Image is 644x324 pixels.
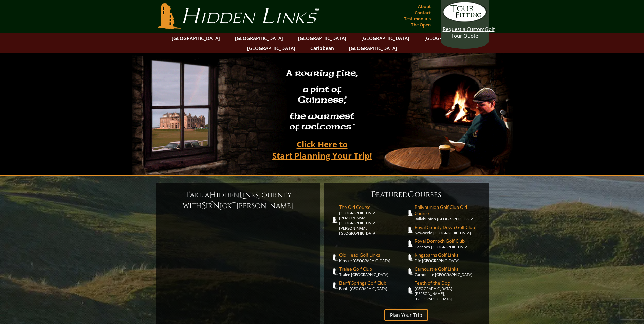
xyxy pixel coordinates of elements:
span: Old Head Golf Links [339,252,406,258]
span: Banff Springs Golf Club [339,280,406,286]
a: [GEOGRAPHIC_DATA] [168,33,223,43]
a: [GEOGRAPHIC_DATA] [358,33,413,43]
span: Royal Dornoch Golf Club [415,238,482,244]
span: S [201,200,206,211]
a: [GEOGRAPHIC_DATA] [244,43,299,53]
a: Carnoustie Golf LinksCarnoustie [GEOGRAPHIC_DATA] [415,266,482,277]
a: Tralee Golf ClubTralee [GEOGRAPHIC_DATA] [339,266,406,277]
a: Kingsbarns Golf LinksFife [GEOGRAPHIC_DATA] [415,252,482,263]
span: C [408,189,415,200]
a: Click Here toStart Planning Your Trip! [265,136,379,163]
a: Contact [413,8,433,17]
span: The Old Course [339,204,406,210]
h6: ake a idden inks ourney with ir ick [PERSON_NAME] [163,190,314,211]
span: Ballybunion Golf Club Old Course [415,204,482,216]
a: [GEOGRAPHIC_DATA] [295,33,350,43]
span: Request a Custom [443,25,485,32]
span: J [259,190,261,200]
span: Tralee Golf Club [339,266,406,272]
span: Royal County Down Golf Club [415,224,482,230]
span: T [185,190,190,200]
span: F [232,200,236,211]
a: The Old Course[GEOGRAPHIC_DATA][PERSON_NAME], [GEOGRAPHIC_DATA][PERSON_NAME] [GEOGRAPHIC_DATA] [339,204,406,236]
a: Royal County Down Golf ClubNewcastle [GEOGRAPHIC_DATA] [415,224,482,235]
a: Royal Dornoch Golf ClubDornoch [GEOGRAPHIC_DATA] [415,238,482,249]
span: L [239,190,243,200]
a: Request a CustomGolf Tour Quote [443,2,487,39]
a: Teeth of the Dog[GEOGRAPHIC_DATA][PERSON_NAME], [GEOGRAPHIC_DATA] [415,280,482,301]
a: Ballybunion Golf Club Old CourseBallybunion [GEOGRAPHIC_DATA] [415,204,482,221]
span: Kingsbarns Golf Links [415,252,482,258]
a: [GEOGRAPHIC_DATA] [421,33,476,43]
a: Caribbean [307,43,337,53]
span: N [213,200,220,211]
a: About [416,2,433,11]
a: Testimonials [402,14,433,23]
a: [GEOGRAPHIC_DATA] [346,43,401,53]
a: The Open [409,20,433,30]
a: Old Head Golf LinksKinsale [GEOGRAPHIC_DATA] [339,252,406,263]
a: [GEOGRAPHIC_DATA] [232,33,287,43]
h6: eatured ourses [331,189,482,200]
span: Teeth of the Dog [415,280,482,286]
span: H [209,190,216,200]
span: F [371,189,376,200]
h2: A roaring fire, a pint of Guinness , the warmest of welcomes™. [282,65,363,136]
a: Banff Springs Golf ClubBanff [GEOGRAPHIC_DATA] [339,280,406,291]
span: Carnoustie Golf Links [415,266,482,272]
a: Plan Your Trip [384,309,428,321]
